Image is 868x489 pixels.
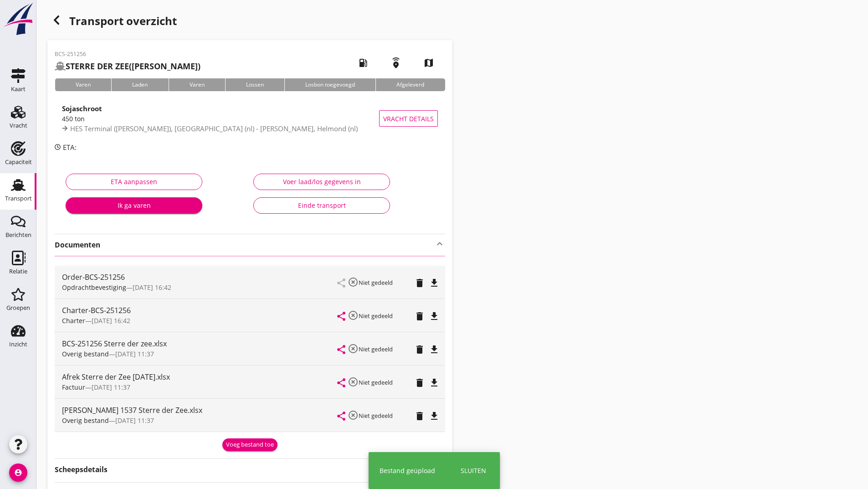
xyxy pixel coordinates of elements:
[261,177,382,186] div: Voer laad/los gegevens in
[5,196,32,201] div: Transport
[111,78,168,91] div: Laden
[461,466,486,475] div: Sluiten
[62,383,85,391] span: Factuur
[383,50,409,76] i: emergency_share
[10,123,27,129] div: Vracht
[429,278,440,288] i: file_download
[414,377,425,388] i: delete
[62,338,338,349] div: BCS-251256 Sterre der zee.xlsx
[416,50,442,76] i: map
[348,376,359,387] i: highlight_off
[62,405,338,416] div: [PERSON_NAME] 1537 Sterre der Zee.xlsx
[62,104,102,113] strong: Sojaschroot
[70,124,358,133] span: HES Terminal ([PERSON_NAME]), [GEOGRAPHIC_DATA] (nl) - [PERSON_NAME], Helmond (nl)
[336,311,347,322] i: share
[66,197,202,214] button: Ik ga varen
[62,382,338,392] div: —
[62,283,126,292] span: Opdrachtbevestiging
[73,201,195,210] div: Ik ga varen
[62,283,338,292] div: —
[63,143,77,152] span: ETA:
[348,410,359,421] i: highlight_off
[336,344,347,355] i: share
[429,411,440,422] i: file_download
[62,316,85,325] span: Charter
[115,416,154,425] span: [DATE] 11:37
[55,60,200,72] h2: ([PERSON_NAME])
[380,466,435,475] div: Bestand geüpload
[458,463,489,478] button: Sluiten
[359,312,393,320] small: Niet gedeeld
[414,411,425,422] i: delete
[253,174,390,190] button: Voer laad/los gegevens in
[225,78,284,91] div: Lossen
[359,278,393,287] small: Niet gedeeld
[5,232,31,238] div: Berichten
[2,2,35,36] img: logo-small.a267ee39.svg
[336,411,347,422] i: share
[261,201,382,210] div: Einde transport
[55,464,108,475] strong: Scheepsdetails
[9,341,27,347] div: Inzicht
[429,344,440,355] i: file_download
[383,114,434,124] span: Vracht details
[62,316,338,325] div: —
[9,268,27,274] div: Relatie
[348,343,359,354] i: highlight_off
[55,50,200,58] p: BCS-251256
[62,416,338,425] div: —
[11,86,26,92] div: Kaart
[62,416,109,425] span: Overig bestand
[62,371,338,382] div: Afrek Sterre der Zee [DATE].xlsx
[359,345,393,353] small: Niet gedeeld
[9,463,27,482] i: account_circle
[55,240,434,250] strong: Documenten
[47,11,452,33] div: Transport overzicht
[92,316,130,325] span: [DATE] 16:42
[133,283,171,292] span: [DATE] 16:42
[414,278,425,288] i: delete
[429,311,440,322] i: file_download
[62,349,338,359] div: —
[115,350,154,358] span: [DATE] 11:37
[169,78,225,91] div: Varen
[414,344,425,355] i: delete
[55,78,111,91] div: Varen
[226,440,274,449] div: Voeg bestand toe
[429,377,440,388] i: file_download
[414,311,425,322] i: delete
[73,177,195,186] div: ETA aanpassen
[66,61,129,72] strong: STERRE DER ZEE
[62,350,109,358] span: Overig bestand
[375,78,445,91] div: Afgeleverd
[92,383,130,391] span: [DATE] 11:37
[284,78,375,91] div: Losbon toegevoegd
[5,159,32,165] div: Capaciteit
[253,197,390,214] button: Einde transport
[348,310,359,321] i: highlight_off
[66,174,202,190] button: ETA aanpassen
[62,272,338,283] div: Order-BCS-251256
[434,238,445,249] i: keyboard_arrow_up
[222,438,277,451] button: Voeg bestand toe
[62,114,379,124] div: 450 ton
[350,50,376,76] i: local_gas_station
[62,305,338,316] div: Charter-BCS-251256
[359,412,393,420] small: Niet gedeeld
[6,305,30,311] div: Groepen
[359,378,393,386] small: Niet gedeeld
[348,277,359,288] i: highlight_off
[379,110,438,127] button: Vracht details
[336,377,347,388] i: share
[55,98,445,139] a: Sojaschroot450 tonHES Terminal ([PERSON_NAME]), [GEOGRAPHIC_DATA] (nl) - [PERSON_NAME], Helmond (...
